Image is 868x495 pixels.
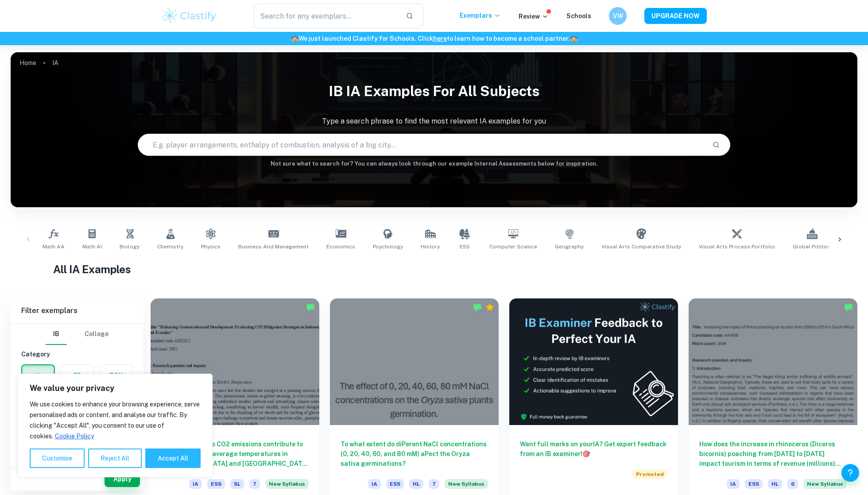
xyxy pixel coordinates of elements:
h6: VW [613,11,623,21]
span: Global Politics [793,243,831,251]
span: Geography [555,243,584,251]
h1: All IA Examples [53,261,815,277]
button: Search [709,137,724,152]
p: We value your privacy [30,383,201,394]
span: ESS [745,479,763,489]
button: Reject All [88,449,142,468]
h6: Category [21,349,133,359]
button: TOK [100,365,132,386]
span: Economics [326,243,355,251]
div: Filter type choice [46,324,108,345]
div: Starting from the May 2026 session, the ESS IA requirements have changed. We created this exempla... [265,479,309,494]
span: Biology [120,243,139,251]
span: 🎯 [582,450,590,457]
h1: IB IA examples for all subjects [11,77,857,105]
button: EE [61,365,93,386]
span: New Syllabus [803,479,847,489]
h6: How does the increase in rhinoceros (Diceros bicornis) poaching from [DATE] to [DATE] impact tour... [699,439,847,468]
span: SL [230,479,244,489]
button: IB [46,324,67,345]
span: HL [768,479,782,489]
a: Home [19,57,36,69]
span: Math AI [82,243,102,251]
button: IA [22,365,54,387]
button: Customise [30,449,85,468]
span: New Syllabus [445,479,488,489]
h6: Want full marks on your IA ? Get expert feedback from an IB examiner! [520,439,667,459]
span: Math AA [43,243,65,251]
p: Exemplars [460,11,501,20]
span: 🏫 [291,35,298,42]
p: We use cookies to enhance your browsing experience, serve personalised ads or content, and analys... [30,399,201,441]
span: IA [727,479,740,489]
button: Accept All [145,449,201,468]
button: Help and Feedback [841,464,859,482]
span: Computer Science [489,243,537,251]
span: New Syllabus [265,479,309,489]
p: Type a search phrase to find the most relevant IA examples for you [11,116,857,127]
img: Thumbnail [509,298,678,425]
a: here [433,35,447,42]
img: Marked [844,303,853,312]
span: Chemistry [157,243,183,251]
button: Apply [105,471,140,487]
a: Schools [566,12,591,19]
div: Starting from the May 2026 session, the ESS IA requirements have changed. We created this exempla... [445,479,488,494]
input: Search for any exemplars... [254,4,399,28]
h6: Not sure what to search for? You can always look through our example Internal Assessments below f... [11,159,857,168]
span: ESS [460,243,470,251]
img: Clastify logo [161,7,217,25]
span: IA [189,479,202,489]
span: 6 [787,479,798,489]
span: ESS [207,479,225,489]
a: Cookie Policy [54,432,94,440]
span: ESS [386,479,404,489]
div: Premium [485,303,494,312]
input: E.g. player arrangements, enthalpy of combustion, analysis of a big city... [138,132,705,157]
h6: To what extent do CO2 emissions contribute to the variations in average temperatures in [GEOGRAPH... [161,439,309,468]
p: IA [52,58,58,68]
span: Visual Arts Comparative Study [601,243,681,251]
h6: We just launched Clastify for Schools. Click to learn how to become a school partner. [2,34,866,43]
span: 7 [249,479,260,489]
div: We value your privacy [18,374,213,477]
p: Review [519,12,549,21]
span: Psychology [373,243,403,251]
button: VW [609,7,627,25]
img: Marked [306,303,315,312]
h6: Filter exemplars [11,298,143,323]
span: Visual Arts Process Portfolio [699,243,775,251]
span: Promoted [632,469,667,479]
img: Marked [473,303,482,312]
button: College [85,324,108,345]
span: 7 [429,479,439,489]
div: Starting from the May 2026 session, the ESS IA requirements have changed. We created this exempla... [803,479,847,494]
span: Physics [201,243,221,251]
span: HL [409,479,423,489]
span: 🏫 [570,35,577,42]
span: Business and Management [238,243,309,251]
h6: To what extent do diPerent NaCl concentrations (0, 20, 40, 60, and 80 mM) aPect the Oryza sativa ... [341,439,488,468]
button: UPGRADE NOW [644,8,707,24]
span: History [421,243,440,251]
span: IA [368,479,381,489]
